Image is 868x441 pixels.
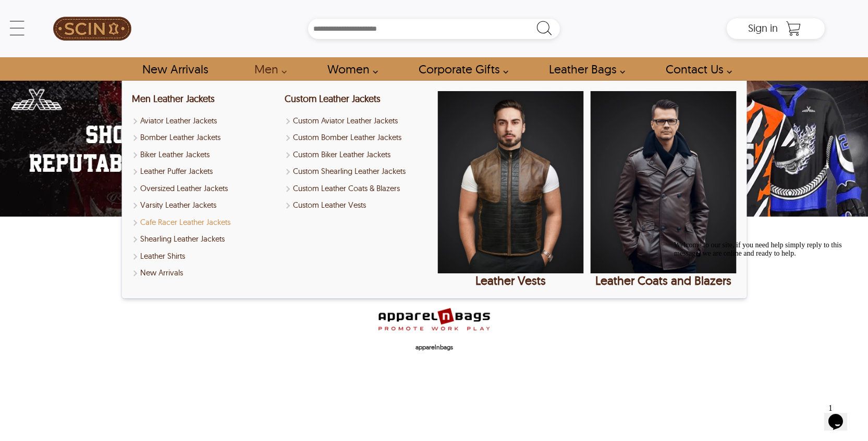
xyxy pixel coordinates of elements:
p: apparelnbags [377,342,492,352]
span: Sign in [748,21,778,34]
a: Custom Leather Jackets [285,93,381,105]
div: Welcome to our site, if you need help simply reply to this message, we are online and ready to help. [4,4,192,21]
a: Shop Custom Leather Vests [285,199,431,211]
a: Shop Custom Bomber Leather Jackets [285,132,431,144]
a: Shop Leather Puffer Jackets [132,166,278,178]
a: shop men's leather jackets [242,57,292,81]
a: Custom Aviator Leather Jackets [285,115,431,127]
img: Leather Coats and Blazers [590,91,736,273]
a: Sign in [748,25,778,33]
a: Shop New Arrivals [132,267,278,279]
a: Shop Leather Corporate Gifts [407,57,514,81]
a: Shop Custom Biker Leather Jackets [285,149,431,161]
a: apparelnbags [377,305,492,352]
img: apparelnbags-logo.png [377,305,492,333]
a: Leather Coats and Blazers [590,91,736,288]
iframe: chat widget [670,237,858,394]
a: Leather Vests [437,91,583,288]
a: Shop Men Cafe Racer Leather Jackets [132,217,278,229]
a: Shop Women Leather Jackets [315,57,384,81]
img: SCIN [53,5,131,52]
a: Shop Men Shearling Leather Jackets [132,233,278,245]
h1: Our Authorized Dealers [5,227,863,263]
a: Shop Men Aviator Leather Jackets [132,115,278,127]
a: Shop Men Bomber Leather Jackets [132,132,278,144]
a: Shop Custom Shearling Leather Jackets [285,166,431,178]
iframe: chat widget [824,399,858,431]
a: Shopping Cart [783,21,804,36]
a: Shop New Arrivals [130,57,219,81]
a: Shop Leather Shirts [132,250,278,262]
a: Shop Leather Bags [537,57,631,81]
a: Shop Men Leather Jackets [132,93,215,105]
a: Shop Custom Leather Coats & Blazers [285,183,431,195]
a: SCIN [43,5,141,52]
a: contact-us [654,57,738,81]
img: Leather Vests [437,91,583,273]
a: Shop Varsity Leather Jackets [132,199,278,211]
a: Shop Men Biker Leather Jackets [132,149,278,161]
div: Leather Vests [437,273,583,288]
span: Welcome to our site, if you need help simply reply to this message, we are online and ready to help. [4,4,172,20]
a: Shop Oversized Leather Jackets [132,183,278,195]
div: Leather Coats and Blazers [590,273,736,288]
